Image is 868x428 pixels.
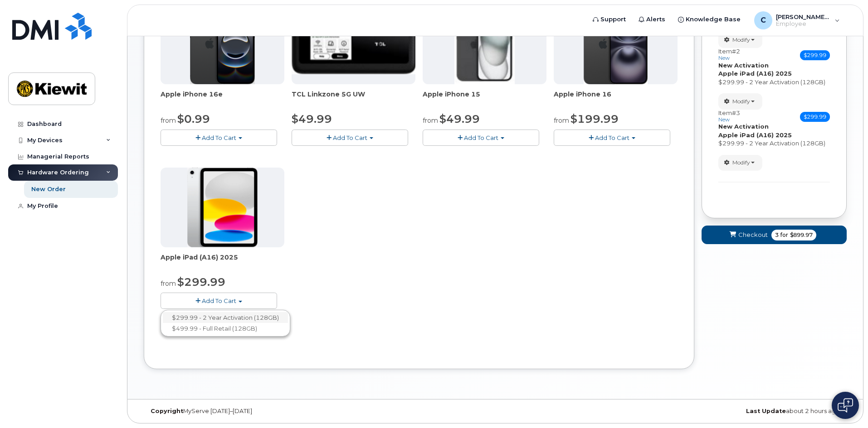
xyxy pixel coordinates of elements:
span: 3 [775,231,779,239]
span: $49.99 [439,112,480,125]
a: Alerts [632,10,672,29]
button: Modify [718,155,762,171]
span: Modify [732,159,750,167]
div: Cameron.Kelley [748,11,846,29]
div: $299.99 - 2 Year Activation (128GB) [718,139,830,148]
h3: Item [718,48,740,61]
span: #2 [732,48,740,55]
button: Add To Cart [554,130,670,145]
span: $299.99 [177,275,225,289]
span: Modify [732,36,750,44]
span: [PERSON_NAME].[PERSON_NAME] [776,13,830,20]
img: ipad_11.png [187,168,258,247]
small: new [718,116,730,123]
a: $499.99 - Full Retail (128GB) [163,323,288,334]
h3: Item [718,110,740,123]
div: Apple iPhone 15 [423,90,546,108]
span: Modify [732,97,750,106]
span: #3 [732,109,740,116]
strong: Apple iPad (A16) 2025 [718,131,792,139]
div: TCL Linkzone 5G UW [292,90,415,108]
div: Apple iPhone 16 [554,90,678,108]
div: $299.99 - 2 Year Activation (128GB) [718,78,830,87]
span: for [779,231,790,239]
small: new [718,55,730,61]
img: iphone_16_plus.png [584,5,648,84]
span: $49.99 [292,112,332,125]
small: from [554,116,569,125]
span: Add To Cart [202,297,236,304]
span: Add To Cart [595,134,629,141]
button: Add To Cart [161,293,277,308]
strong: Last Update [746,408,786,414]
span: $199.99 [571,112,619,125]
a: Support [586,10,632,29]
span: $0.99 [177,112,210,125]
span: Checkout [738,231,768,239]
span: Add To Cart [202,134,236,141]
span: Support [600,15,626,24]
button: Add To Cart [292,130,408,145]
strong: Apple iPad (A16) 2025 [718,70,792,77]
span: $299.99 [800,112,830,122]
span: $899.97 [790,231,813,239]
img: linkzone5g.png [292,14,415,74]
button: Modify [718,93,762,109]
button: Add To Cart [161,130,277,145]
span: Add To Cart [464,134,498,141]
span: Knowledge Base [686,15,741,24]
strong: New Activation [718,62,769,69]
div: MyServe [DATE]–[DATE] [144,408,378,415]
small: from [423,116,438,125]
span: Alerts [646,15,665,24]
button: Modify [718,32,762,48]
div: Apple iPhone 16e [161,90,284,108]
span: Add To Cart [333,134,367,141]
strong: Copyright [151,408,183,414]
button: Checkout 3 for $899.97 [702,226,847,244]
small: from [161,279,176,288]
span: $299.99 [800,50,830,60]
img: iphone16e.png [190,5,255,84]
div: Apple iPad (A16) 2025 [161,253,284,271]
img: iphone15.jpg [454,5,515,84]
a: $299.99 - 2 Year Activation (128GB) [163,312,288,323]
img: Open chat [838,398,853,413]
small: from [161,116,176,125]
div: about 2 hours ago [612,408,847,415]
strong: New Activation [718,123,769,130]
a: Knowledge Base [672,10,747,29]
span: Employee [776,20,830,28]
button: Add To Cart [423,130,539,145]
span: C [761,15,766,26]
